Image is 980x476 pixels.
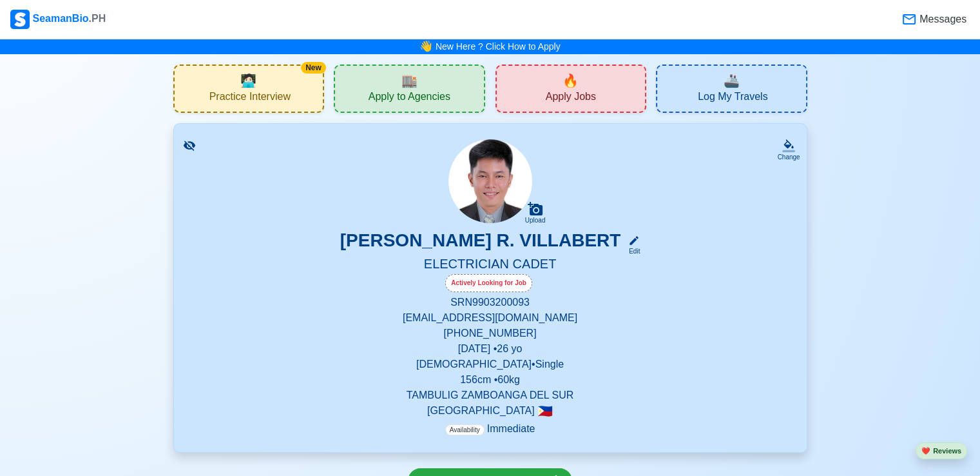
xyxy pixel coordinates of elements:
p: SRN 9903200093 [189,295,791,310]
span: Apply Jobs [546,90,596,106]
p: Immediate [445,421,535,437]
p: TAMBULIG ZAMBOANGA DEL SUR [189,388,791,403]
p: [EMAIL_ADDRESS][DOMAIN_NAME] [189,310,791,326]
span: Messages [917,12,966,27]
div: Actively Looking for Job [445,274,532,292]
span: interview [240,71,256,90]
span: bell [417,37,436,57]
h3: [PERSON_NAME] R. VILLABERT [340,230,621,256]
span: Apply to Agencies [369,90,450,106]
span: Log My Travels [698,90,767,106]
div: Edit [623,246,640,256]
span: travel [724,71,740,90]
span: heart [921,447,930,455]
button: heartReviews [916,442,967,460]
span: new [562,71,579,90]
div: New [301,62,326,74]
p: [PHONE_NUMBER] [189,326,791,341]
p: [DATE] • 26 yo [189,341,791,357]
a: New Here ? Click How to Apply [436,41,561,52]
h5: ELECTRICIAN CADET [189,256,791,274]
p: [DEMOGRAPHIC_DATA] • Single [189,357,791,372]
span: Availability [445,424,485,435]
span: Practice Interview [209,90,291,106]
div: SeamanBio [10,10,106,29]
p: 156 cm • 60 kg [189,372,791,388]
img: Logo [10,10,30,29]
p: [GEOGRAPHIC_DATA] [189,403,791,419]
span: .PH [89,13,106,24]
span: agencies [401,71,418,90]
div: Change [777,152,800,162]
span: 🇵🇭 [537,405,553,417]
div: Upload [525,217,546,224]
